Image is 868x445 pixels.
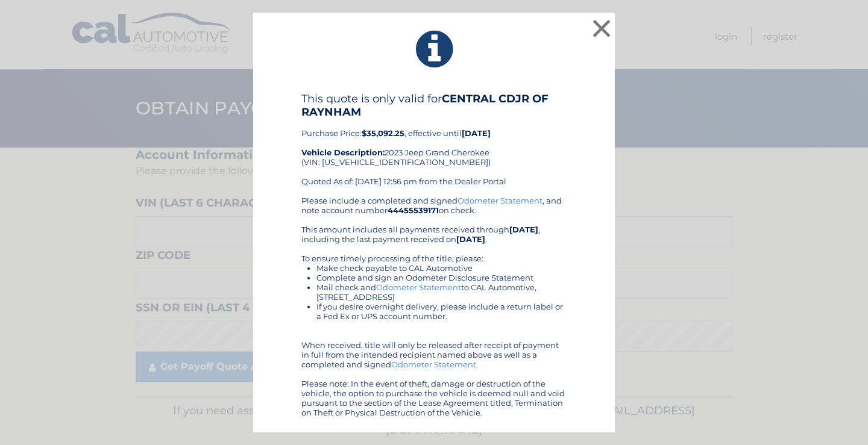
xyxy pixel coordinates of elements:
[316,263,567,273] li: Make check payable to CAL Automotive
[391,359,476,369] a: Odometer Statement
[316,282,567,302] li: Mail check and to CAL Automotive, [STREET_ADDRESS]
[456,234,485,244] b: [DATE]
[301,92,567,196] div: Purchase Price: , effective until 2023 Jeep Grand Cherokee (VIN: [US_VEHICLE_IDENTIFICATION_NUMBE...
[462,128,491,138] b: [DATE]
[458,196,542,205] a: Odometer Statement
[301,92,549,119] b: CENTRAL CDJR OF RAYNHAM
[362,128,404,138] b: $35,092.25
[316,302,567,321] li: If you desire overnight delivery, please include a return label or a Fed Ex or UPS account number.
[590,16,614,40] button: ×
[316,273,567,282] li: Complete and sign an Odometer Disclosure Statement
[301,196,567,417] div: Please include a completed and signed , and note account number on check. This amount includes al...
[301,148,385,157] strong: Vehicle Description:
[509,225,538,234] b: [DATE]
[388,205,439,215] b: 44455539171
[376,282,461,292] a: Odometer Statement
[301,92,567,119] h4: This quote is only valid for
